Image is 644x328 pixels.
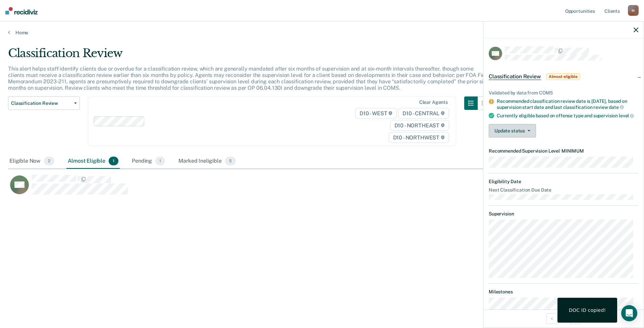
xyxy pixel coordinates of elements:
p: This alert helps staff identify clients due or overdue for a classification review, which are gen... [8,66,490,91]
span: D10 - WEST [355,108,397,119]
div: Marked Ineligible [177,154,237,169]
div: Currently eligible based on offense type and supervision [497,113,638,119]
dt: Milestones [489,289,638,295]
a: Home [8,30,636,36]
div: Validated by data from COMS [489,90,638,96]
div: Eligible Now [8,154,56,169]
div: DOC ID copied! [569,307,606,313]
img: Recidiviz [5,7,38,14]
dt: Next Classification Due Date [489,187,638,193]
div: Almost Eligible [66,154,120,169]
span: 2 [44,157,54,165]
div: 1 / 3 [483,310,644,327]
div: CaseloadOpportunityCell-0537701 [8,174,557,201]
span: 5 [225,157,236,165]
span: D10 - NORTHWEST [389,132,449,143]
span: D10 - NORTHEAST [390,120,449,131]
div: Classification Review [8,46,491,66]
button: Update status [489,124,536,137]
div: Recommended classification review date is [DATE], based on supervision start date and last classi... [497,98,638,110]
button: Previous Opportunity [546,313,557,324]
dt: Recommended Supervision Level MINIMUM [489,148,638,154]
span: 1 [109,157,118,165]
dt: Supervision [489,211,638,217]
div: Open Intercom Messenger [621,305,637,321]
span: 1 [155,157,165,165]
div: Clear agents [419,99,448,105]
span: level [619,113,634,118]
span: • [560,148,561,154]
span: Almost eligible [546,73,580,80]
span: Classification Review [489,73,541,80]
div: Pending [130,154,166,169]
span: Classification Review [11,100,71,106]
div: Classification ReviewAlmost eligible [483,66,644,87]
dt: Eligibility Date [489,179,638,184]
span: D10 - CENTRAL [398,108,449,119]
div: M [628,5,639,16]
